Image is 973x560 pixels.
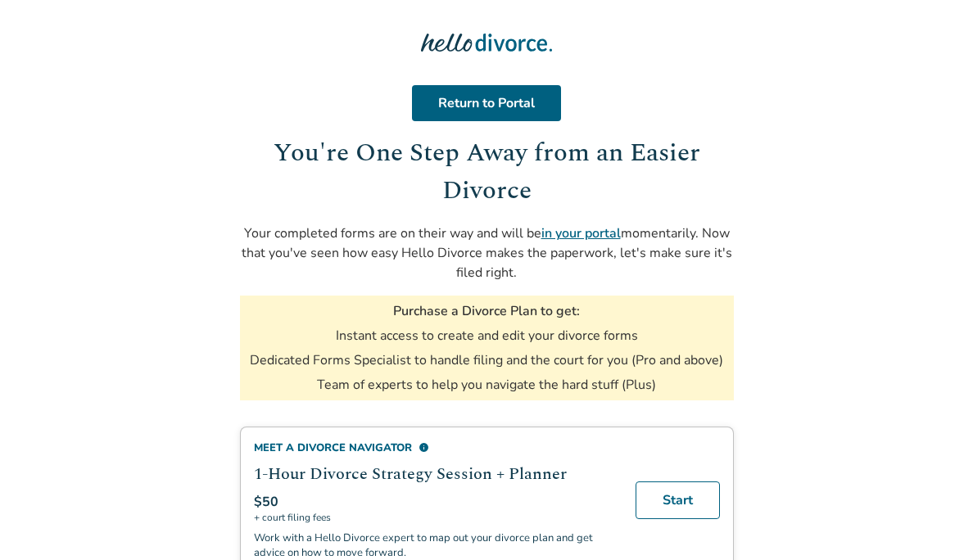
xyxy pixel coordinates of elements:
[317,376,656,394] li: Team of experts to help you navigate the hard stuff (Plus)
[412,85,561,121] a: Return to Portal
[393,302,580,320] h3: Purchase a Divorce Plan to get:
[636,481,720,519] a: Start
[240,134,734,210] h1: You're One Step Away from an Easier Divorce
[240,224,734,282] p: Your completed forms are on their way and will be momentarily. Now that you've seen how easy Hell...
[421,26,552,59] img: Hello Divorce Logo
[419,442,429,453] span: info
[254,462,616,486] h2: 1-Hour Divorce Strategy Session + Planner
[541,224,621,242] a: in your portal
[254,493,278,511] span: $50
[336,327,638,345] li: Instant access to create and edit your divorce forms
[891,481,973,560] iframe: Chat Widget
[250,351,723,369] li: Dedicated Forms Specialist to handle filing and the court for you (Pro and above)
[254,531,616,560] p: Work with a Hello Divorce expert to map out your divorce plan and get advice on how to move forward.
[254,511,616,524] span: + court filing fees
[254,440,616,455] div: Meet a divorce navigator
